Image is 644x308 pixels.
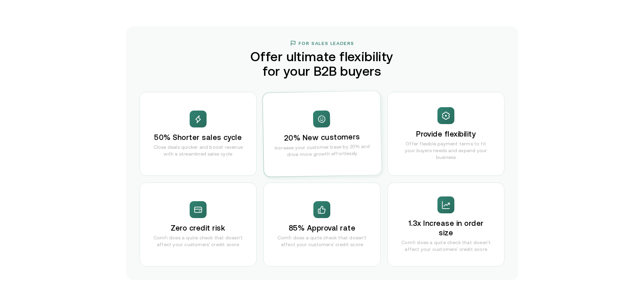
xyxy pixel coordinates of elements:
[290,40,296,47] img: flag
[401,239,491,253] p: Comfi does a quite check that doesn't affect your customers' credit score
[284,133,360,143] h3: 20% New customers
[171,223,225,233] h3: Zero credit risk
[317,114,326,124] img: spark
[289,223,355,233] h3: 85% Approval rate
[193,114,203,124] img: spark
[153,234,243,248] p: Comfi does a quite check that doesn't affect your customers' credit score
[401,140,491,161] p: Offer flexible payment terms to fit your buyers needs and expand your business
[416,129,476,139] h3: Provide flexibility
[441,200,451,210] img: spark
[317,205,327,215] img: spark
[243,49,402,78] h2: Offer ultimate flexibility for your B2B buyers
[153,144,243,157] p: Close deals quicker and boost revenue with a streamlined sales cycle
[270,143,374,158] p: Increase your customer base by 20% and drive more growth effortlessly
[154,133,242,142] h3: 50% Shorter sales cycle
[401,219,491,238] h3: 1.3x Increase in order size
[299,41,354,46] h3: For Sales Leaders
[441,111,451,121] img: spark
[193,205,203,215] img: spark
[277,234,367,248] p: Comfi does a quite check that doesn't affect your customers' credit score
